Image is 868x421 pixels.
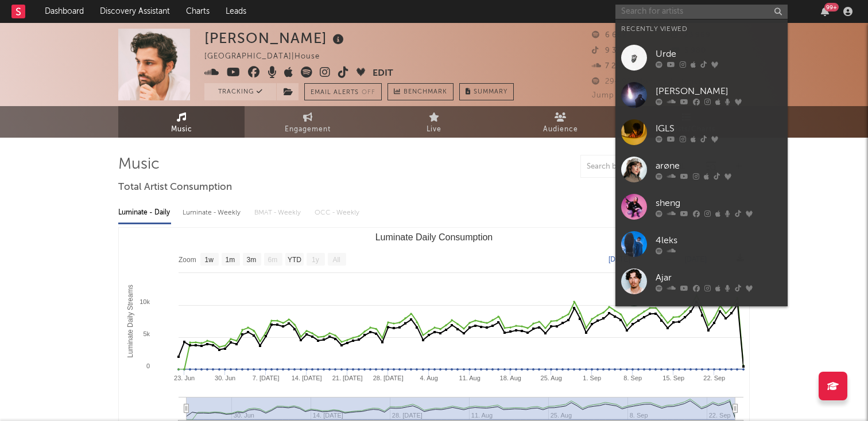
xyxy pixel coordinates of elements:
div: 99 + [824,3,839,11]
div: Recently Viewed [621,22,782,36]
input: Search for artists [615,5,788,19]
a: Live [371,106,497,138]
text: YTD [288,256,301,264]
a: [PERSON_NAME] [615,76,788,114]
a: Benchmark [387,83,454,100]
span: 294 991 Monthly Listeners [592,78,706,85]
text: 3m [247,256,257,264]
span: 7 288 [592,63,626,70]
div: Urde [656,47,782,61]
div: sheng [656,196,782,210]
div: Ajar [656,271,782,284]
text: 1w [205,256,214,264]
text: 11. Aug [459,375,480,381]
button: Email AlertsOff [304,83,382,100]
button: 99+ [821,7,829,16]
text: 25. Aug [541,375,562,381]
text: 28. [DATE] [373,375,404,381]
a: Ajar [615,263,788,300]
text: All [332,256,340,264]
a: Sinyo' [615,300,788,337]
a: IGLS [615,114,788,151]
text: Luminate Daily Streams [126,284,134,357]
div: [PERSON_NAME] [204,29,347,48]
text: 7. [DATE] [253,375,280,381]
div: Luminate - Daily [118,203,171,223]
span: Total Artist Consumption [118,181,232,194]
div: IGLS [656,122,782,135]
span: 6 662 [592,32,627,39]
span: Engagement [285,123,331,137]
a: Audience [497,106,623,138]
text: 15. Sep [662,375,684,381]
text: 6m [268,256,278,264]
text: 22. Sep [703,375,725,381]
a: 4leks [615,225,788,263]
a: Urde [615,39,788,76]
div: 4leks [656,233,782,247]
text: 1y [312,256,319,264]
div: [PERSON_NAME] [656,84,782,98]
span: Benchmark [404,85,447,99]
div: Luminate - Weekly [183,203,243,223]
text: 0 [146,362,150,369]
a: Engagement [245,106,371,138]
button: Edit [373,67,393,81]
span: 9 373 [592,47,626,54]
span: Audience [543,123,578,137]
span: Jump Score: 72.1 [592,92,658,99]
a: Music [118,106,245,138]
text: [DATE] [609,255,630,263]
em: Off [362,89,375,96]
input: Search by song name or URL [581,162,702,171]
text: 5k [143,330,150,337]
text: Luminate Daily Consumption [375,232,493,242]
text: 30. Jun [215,375,235,381]
text: Zoom [179,256,196,264]
span: Live [427,123,441,137]
a: arøne [615,151,788,188]
text: 10k [139,298,150,305]
text: 1m [226,256,235,264]
text: 8. Sep [623,375,642,381]
button: Summary [459,83,514,100]
text: 23. Jun [174,375,195,381]
text: 14. [DATE] [292,375,322,381]
a: sheng [615,188,788,225]
text: 18. Aug [500,375,521,381]
text: 21. [DATE] [332,375,363,381]
text: 1. Sep [583,375,601,381]
div: arøne [656,159,782,173]
button: Tracking [204,83,276,100]
div: [GEOGRAPHIC_DATA] | House [204,50,333,64]
span: Music [171,123,192,137]
text: 4. Aug [420,375,438,381]
span: Summary [474,89,507,95]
